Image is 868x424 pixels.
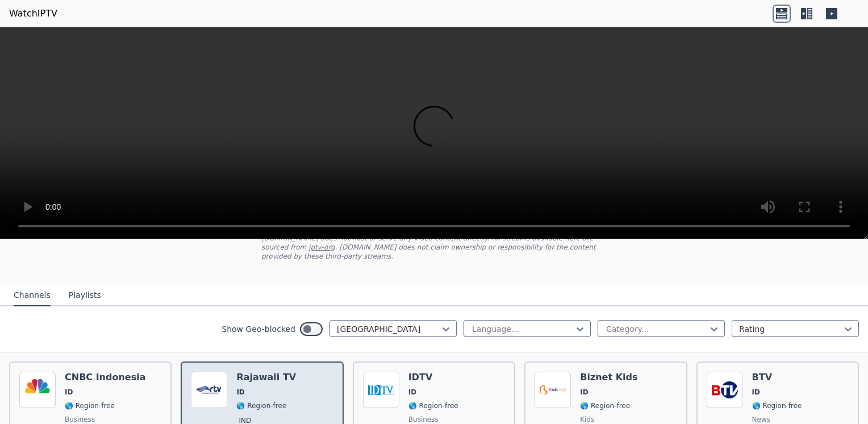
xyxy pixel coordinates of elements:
img: BTV [707,372,743,408]
span: business [408,415,439,424]
span: 🌎 Region-free [65,401,115,410]
h6: Rajawali TV [236,372,296,383]
span: ID [752,388,760,397]
span: 🌎 Region-free [752,401,802,410]
span: kids [580,415,594,424]
a: WatchIPTV [9,7,57,20]
span: ID [236,388,244,397]
span: ID [408,388,416,397]
p: [DOMAIN_NAME] does not host or serve any video content directly. All streams available here are s... [261,234,607,261]
a: iptv-org [308,243,335,251]
span: 🌎 Region-free [236,401,286,410]
img: IDTV [363,372,399,408]
button: Playlists [69,285,101,306]
span: ID [580,388,588,397]
span: news [752,415,770,424]
h6: Biznet Kids [580,372,637,383]
span: ID [65,388,73,397]
img: CNBC Indonesia [19,372,56,408]
h6: CNBC Indonesia [65,372,145,383]
button: Channels [14,285,51,306]
span: 🌎 Region-free [408,401,458,410]
h6: IDTV [408,372,458,383]
img: Biznet Kids [535,372,571,408]
span: 🌎 Region-free [580,401,630,410]
h6: BTV [752,372,802,383]
img: Rajawali TV [191,372,227,408]
label: Show Geo-blocked [222,323,295,335]
span: business [65,415,95,424]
